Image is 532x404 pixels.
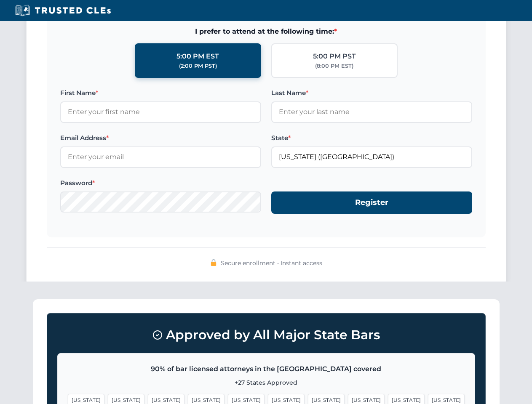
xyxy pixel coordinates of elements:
[315,62,353,70] div: (8:00 PM EST)
[68,364,465,375] p: 90% of bar licensed attorneys in the [GEOGRAPHIC_DATA] covered
[68,378,465,387] p: +27 States Approved
[271,101,472,122] input: Enter your last name
[179,62,217,70] div: (2:00 PM PST)
[313,51,356,62] div: 5:00 PM PST
[221,258,322,268] span: Secure enrollment • Instant access
[60,88,261,98] label: First Name
[271,146,472,167] input: Florida (FL)
[271,133,472,143] label: State
[60,133,261,143] label: Email Address
[271,191,472,214] button: Register
[57,324,475,346] h3: Approved by All Major State Bars
[60,26,472,37] span: I prefer to attend at the following time:
[176,51,219,62] div: 5:00 PM EST
[60,101,261,122] input: Enter your first name
[60,178,261,188] label: Password
[271,88,472,98] label: Last Name
[210,259,217,266] img: 🔒
[60,146,261,167] input: Enter your email
[13,4,113,17] img: Trusted CLEs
